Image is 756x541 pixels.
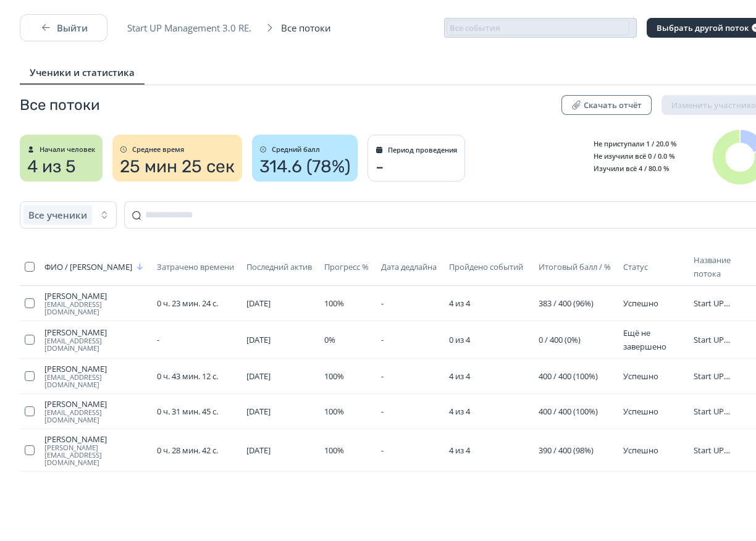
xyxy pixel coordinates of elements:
[449,371,470,382] span: 4 из 4
[246,262,312,272] span: Последний актив
[584,139,677,148] span: Не приступали 1 / 20.0 %
[246,445,271,456] span: [DATE]
[27,157,76,177] span: 4 из 5
[376,157,384,177] span: -
[44,409,147,424] span: [EMAIL_ADDRESS][DOMAIN_NAME]
[388,146,457,154] span: Период проведения
[694,254,731,279] span: Название потока
[246,259,314,274] button: Последний актив
[246,406,271,417] span: [DATE]
[44,327,147,352] a: [PERSON_NAME][EMAIL_ADDRESS][DOMAIN_NAME]
[157,334,159,345] span: -
[40,146,95,153] span: Начали человек
[44,262,132,272] span: ФИО / [PERSON_NAME]
[259,157,350,177] span: 314.6 (78%)
[324,259,371,274] button: Прогресс %
[623,445,658,456] span: Успешно
[449,334,470,345] span: 0 из 4
[584,164,670,173] span: Изучили всё 4 / 80.0 %
[539,406,598,417] span: 400 / 400 (100%)
[44,399,147,409] span: [PERSON_NAME]
[584,151,675,161] span: Не изучили всё 0 / 0.0 %
[157,262,234,272] span: Затрачено времени
[44,364,147,374] span: [PERSON_NAME]
[623,406,658,417] span: Успешно
[381,445,384,456] span: -
[20,95,100,115] span: Все потоки
[44,434,147,466] a: [PERSON_NAME][PERSON_NAME][EMAIL_ADDRESS][DOMAIN_NAME]
[539,298,594,309] span: 383 / 400 (96%)
[561,95,652,115] button: Скачать отчёт
[44,444,147,466] span: [PERSON_NAME][EMAIL_ADDRESS][DOMAIN_NAME]
[381,259,439,274] button: Дата дедлайна
[449,262,523,272] span: Пройдено событий
[44,301,147,316] span: [EMAIL_ADDRESS][DOMAIN_NAME]
[694,371,749,381] span: Start UP Management 3.0 RE.
[449,298,470,309] span: 4 из 4
[324,445,344,456] span: 100%
[694,298,749,308] span: Start UP Management 3.0 RE.
[281,22,338,34] span: Все потоки
[381,262,437,272] span: Дата дедлайна
[272,146,320,153] span: Средний балл
[157,406,218,417] span: 0 ч. 31 мин. 45 с.
[44,291,147,301] span: [PERSON_NAME]
[324,406,344,417] span: 100%
[44,364,147,388] a: [PERSON_NAME][EMAIL_ADDRESS][DOMAIN_NAME]
[539,262,611,272] span: Итоговый балл / %
[44,399,147,424] a: [PERSON_NAME][EMAIL_ADDRESS][DOMAIN_NAME]
[381,406,384,417] span: -
[694,406,749,416] span: Start UP Management 3.0 RE.
[20,14,107,41] button: Выйти
[324,298,344,309] span: 100%
[120,157,235,177] span: 25 мин 25 сек
[444,18,637,38] button: Все события
[44,259,147,274] button: ФИО / [PERSON_NAME]
[324,371,344,382] span: 100%
[539,371,598,382] span: 400 / 400 (100%)
[246,334,271,345] span: [DATE]
[449,259,526,274] button: Пройдено событий
[246,371,271,382] span: [DATE]
[44,434,147,444] span: [PERSON_NAME]
[324,334,335,345] span: 0%
[623,327,666,352] span: Ещё не завершено
[623,261,648,272] span: Статус
[381,334,384,345] span: -
[623,371,658,382] span: Успешно
[44,337,147,352] span: [EMAIL_ADDRESS][DOMAIN_NAME]
[30,66,135,78] span: Ученики и статистика
[127,22,259,34] span: Start UP Management 3.0 RE.
[157,445,218,456] span: 0 ч. 28 мин. 42 с.
[694,335,749,345] span: Start UP Management 3.0 RE.
[449,406,470,417] span: 4 из 4
[381,371,384,382] span: -
[44,374,147,388] span: [EMAIL_ADDRESS][DOMAIN_NAME]
[20,201,117,229] button: Все ученики
[157,371,218,382] span: 0 ч. 43 мин. 12 с.
[539,259,613,274] button: Итоговый балл / %
[623,298,658,309] span: Успешно
[157,259,237,274] button: Затрачено времени
[381,298,384,309] span: -
[28,209,87,221] span: Все ученики
[324,262,369,272] span: Прогресс %
[44,327,147,337] span: [PERSON_NAME]
[246,298,271,309] span: [DATE]
[539,445,594,456] span: 390 / 400 (98%)
[539,334,581,345] span: 0 / 400 (0%)
[157,298,218,309] span: 0 ч. 23 мин. 24 с.
[44,291,147,316] a: [PERSON_NAME][EMAIL_ADDRESS][DOMAIN_NAME]
[694,445,749,455] span: Start UP Management 3.0 RE.
[449,445,470,456] span: 4 из 4
[132,146,184,153] span: Среднее время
